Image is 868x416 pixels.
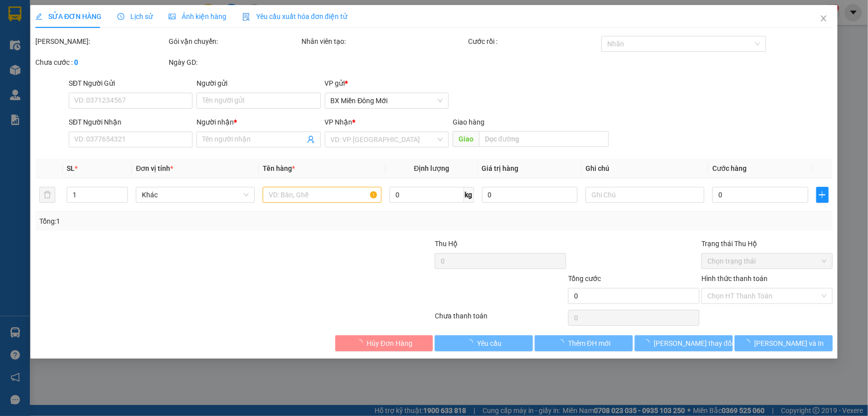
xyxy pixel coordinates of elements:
span: VP Nhận [325,118,353,126]
button: Thêm ĐH mới [535,335,633,351]
div: Chưa thanh toán [434,310,568,328]
span: [PERSON_NAME] thay đổi [654,338,733,349]
span: environment [69,55,76,62]
span: clock-circle [117,13,124,20]
img: icon [242,13,250,21]
span: Hủy Đơn Hàng [367,338,412,349]
span: loading [643,339,654,346]
span: Cước hàng [712,164,747,172]
div: Nhân viên tạo: [302,36,467,47]
div: Chưa cước : [35,57,167,68]
span: SL [67,164,75,172]
span: Giao [453,131,479,147]
span: loading [466,339,477,346]
span: Đơn vị tính [136,164,173,172]
button: [PERSON_NAME] thay đổi [635,335,733,351]
li: Xe Khách THẮNG [5,5,144,24]
span: Chọn trạng thái [707,254,827,269]
label: Hình thức thanh toán [701,275,768,282]
div: Tổng: 1 [39,216,335,227]
b: 0 [74,58,78,66]
button: Hủy Đơn Hàng [335,335,433,351]
input: VD: Bàn, Ghế [263,187,382,203]
span: Định lượng [414,164,449,172]
span: BX Miền Đông Mới [331,93,443,108]
span: Yêu cầu xuất hóa đơn điện tử [242,12,347,20]
span: Thêm ĐH mới [568,338,610,349]
button: Close [810,5,838,33]
button: plus [816,187,829,203]
div: Trạng thái Thu Hộ [701,238,833,249]
input: Ghi Chú [585,187,704,203]
span: [PERSON_NAME] và In [755,338,824,349]
li: VP Trạm Sông Đốc [69,42,132,53]
div: Người nhận [196,117,320,128]
th: Ghi chú [581,159,708,178]
div: SĐT Người Nhận [69,117,193,128]
span: loading [557,339,568,346]
div: Cước rồi : [468,36,599,47]
img: logo.jpg [5,5,40,40]
div: VP gửi [325,78,449,89]
div: Ngày GD: [169,57,300,68]
div: [PERSON_NAME]: [35,36,167,47]
button: delete [39,187,55,203]
span: plus [817,191,828,199]
span: close [820,14,828,22]
span: Thu Hộ [435,240,458,248]
span: Yêu cầu [477,338,501,349]
span: loading [744,339,755,346]
div: Gói vận chuyển: [169,36,300,47]
b: Khóm 7 - Thị Trấn Sông Đốc [69,55,117,74]
button: Yêu cầu [435,335,533,351]
div: Người gửi [196,78,320,89]
span: picture [169,13,176,20]
span: user-add [307,136,315,143]
button: [PERSON_NAME] và In [735,335,833,351]
span: Tên hàng [263,164,295,172]
li: VP BX Miền Đông Mới [5,42,69,64]
span: loading [356,339,367,346]
span: Tổng cước [568,275,601,282]
span: Giao hàng [453,118,484,126]
div: SĐT Người Gửi [69,78,193,89]
span: Khác [142,187,249,202]
span: kg [464,187,474,203]
span: Ảnh kiện hàng [169,12,226,20]
span: edit [35,13,42,20]
span: Giá trị hàng [482,164,519,172]
span: Lịch sử [117,12,153,20]
span: SỬA ĐƠN HÀNG [35,12,101,20]
input: Dọc đường [479,131,609,147]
